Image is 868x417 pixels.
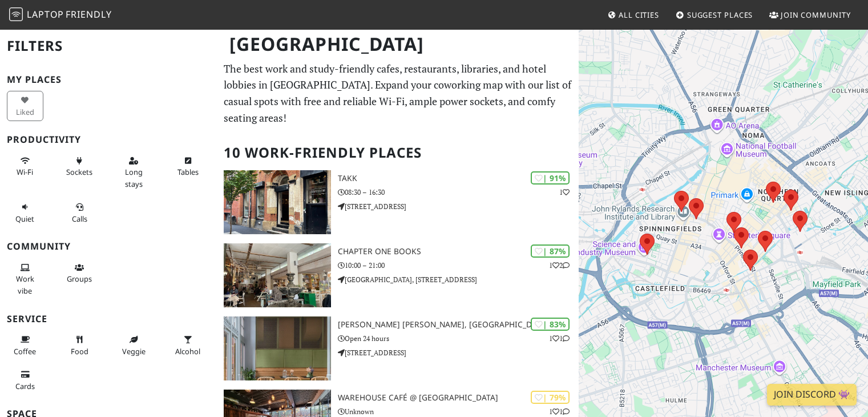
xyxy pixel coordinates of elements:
img: Chapter One Books [224,243,330,307]
div: | 91% [531,171,570,185]
span: Group tables [67,274,92,284]
span: Friendly [66,8,111,21]
button: Cards [7,365,43,395]
button: Wi-Fi [7,151,43,182]
span: Food [71,346,88,356]
h1: [GEOGRAPHIC_DATA] [220,29,576,60]
a: Join Discord 👾 [767,384,857,406]
h3: Chapter One Books [338,247,579,256]
p: 1 1 [549,333,570,344]
button: Quiet [7,198,43,228]
button: Veggie [115,330,152,360]
button: Calls [61,198,98,228]
img: Whitworth Locke, Civic Quarter [224,316,330,380]
p: 1 2 [549,260,570,271]
span: Video/audio calls [72,214,87,224]
span: Join Community [781,10,851,20]
p: [GEOGRAPHIC_DATA], [STREET_ADDRESS] [338,274,579,285]
span: Coffee [14,346,36,356]
p: 1 [559,187,570,198]
button: Food [61,330,98,360]
h2: Filters [7,29,210,63]
div: | 83% [531,318,570,331]
span: Credit cards [15,381,35,391]
p: 10:00 – 21:00 [338,260,579,271]
img: LaptopFriendly [9,7,23,21]
p: [STREET_ADDRESS] [338,347,579,358]
button: Sockets [61,151,98,182]
p: [STREET_ADDRESS] [338,201,579,212]
span: Suggest Places [687,10,753,20]
button: Coffee [7,330,43,360]
a: Chapter One Books | 87% 12 Chapter One Books 10:00 – 21:00 [GEOGRAPHIC_DATA], [STREET_ADDRESS] [217,243,579,307]
a: Suggest Places [671,5,758,25]
button: Work vibe [7,258,43,300]
a: All Cities [603,5,664,25]
h3: Warehouse Café @ [GEOGRAPHIC_DATA] [338,393,579,403]
p: 08:30 – 16:30 [338,187,579,198]
h3: [PERSON_NAME] [PERSON_NAME], [GEOGRAPHIC_DATA] [338,320,579,330]
button: Alcohol [169,330,206,360]
button: Tables [169,151,206,182]
span: Quiet [15,214,34,224]
span: Laptop [27,8,64,21]
a: LaptopFriendly LaptopFriendly [9,5,112,25]
span: All Cities [619,10,659,20]
h3: Productivity [7,134,210,145]
a: Takk | 91% 1 Takk 08:30 – 16:30 [STREET_ADDRESS] [217,170,579,234]
h2: 10 Work-Friendly Places [224,135,572,170]
img: Takk [224,170,330,234]
p: Open 24 hours [338,333,579,344]
h3: Service [7,314,210,324]
p: Unknown [338,406,579,417]
span: Long stays [125,167,143,189]
h3: Takk [338,174,579,183]
div: | 79% [531,391,570,404]
span: Alcohol [175,346,200,356]
button: Groups [61,258,98,288]
div: | 87% [531,244,570,258]
p: The best work and study-friendly cafes, restaurants, libraries, and hotel lobbies in [GEOGRAPHIC_... [224,61,572,126]
a: Whitworth Locke, Civic Quarter | 83% 11 [PERSON_NAME] [PERSON_NAME], [GEOGRAPHIC_DATA] Open 24 ho... [217,316,579,380]
h3: My Places [7,74,210,85]
span: Power sockets [66,167,92,177]
span: Veggie [122,346,146,356]
a: Join Community [765,5,855,25]
span: People working [16,274,34,295]
button: Long stays [115,151,152,193]
p: 1 1 [549,406,570,417]
span: Work-friendly tables [177,167,199,177]
h3: Community [7,241,210,252]
span: Stable Wi-Fi [17,167,33,177]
